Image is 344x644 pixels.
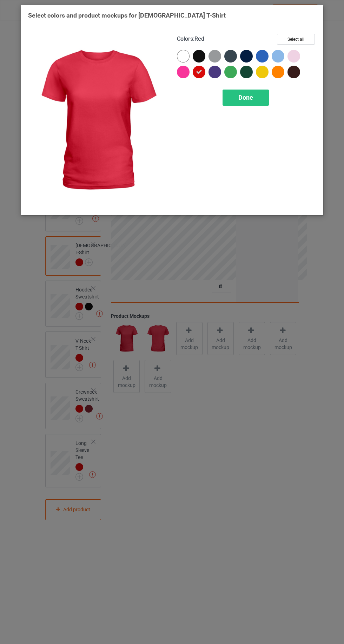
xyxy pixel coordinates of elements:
img: regular.jpg [28,34,167,208]
span: Red [194,35,204,42]
span: Done [238,94,253,101]
span: Colors [177,35,193,42]
button: Select all [277,34,315,45]
h4: : [177,35,204,43]
span: Select colors and product mockups for [DEMOGRAPHIC_DATA] T-Shirt [28,12,226,19]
